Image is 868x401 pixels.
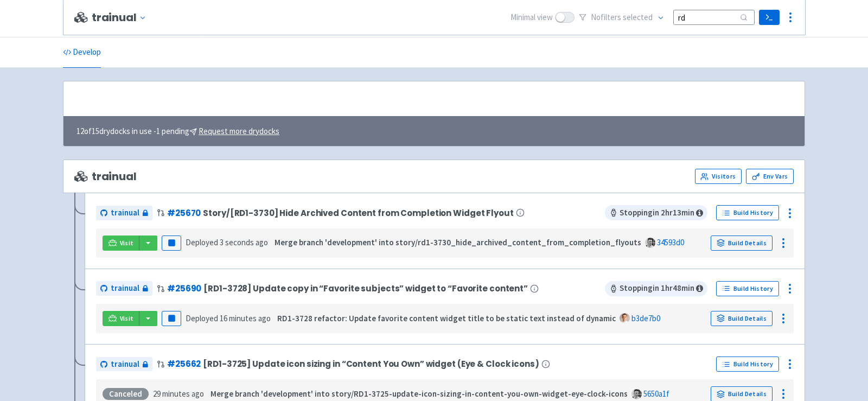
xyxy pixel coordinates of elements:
[623,12,653,22] span: selected
[111,207,139,219] span: trainual
[716,205,779,220] a: Build History
[605,281,707,296] span: Stopping in 1 hr 48 min
[111,358,139,371] span: trainual
[111,282,139,295] span: trainual
[210,389,628,399] strong: Merge branch 'development' into story/RD1-3725-update-icon-sizing-in-content-you-own-widget-eye-c...
[220,237,268,247] time: 3 seconds ago
[673,10,755,24] input: Search...
[103,388,149,400] div: Canceled
[631,313,660,323] a: b3de7b0
[695,169,742,184] a: Visitors
[203,359,539,368] span: [RD1-3725] Update icon sizing in “Content You Own” widget (Eye & Clock icons)
[643,389,669,399] a: 5650a1f
[220,313,271,323] time: 16 minutes ago
[63,37,101,68] a: Develop
[167,207,201,219] a: #25670
[186,313,271,323] span: Deployed
[74,170,137,183] span: trainual
[167,283,201,294] a: #25690
[605,205,707,220] span: Stopping in 2 hr 13 min
[120,314,134,323] span: Visit
[162,235,181,251] button: Pause
[103,235,139,251] a: Visit
[711,235,773,251] a: Build Details
[96,357,152,372] a: trainual
[591,11,653,24] span: No filter s
[120,239,134,247] span: Visit
[711,311,773,326] a: Build Details
[657,237,684,247] a: 34593d0
[203,208,513,218] span: Story/[RD1-3730] Hide Archived Content from Completion Widget Flyout
[96,281,152,296] a: trainual
[162,311,181,326] button: Pause
[716,357,779,372] a: Build History
[277,313,616,323] strong: RD1-3728 refactor: Update favorite content widget title to be static text instead of dynamic
[199,126,279,136] u: Request more drydocks
[167,358,201,370] a: #25662
[153,389,204,399] time: 29 minutes ago
[510,11,553,24] span: Minimal view
[759,10,779,25] a: Terminal
[203,284,528,293] span: [RD1-3728] Update copy in “Favorite subjects” widget to “Favorite content”
[275,237,641,247] strong: Merge branch 'development' into story/rd1-3730_hide_archived_content_from_completion_flyouts
[76,125,279,138] span: 12 of 15 drydocks in use - 1 pending
[96,206,152,220] a: trainual
[92,11,151,24] button: trainual
[746,169,794,184] a: Env Vars
[103,311,139,326] a: Visit
[186,237,268,247] span: Deployed
[716,281,779,296] a: Build History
